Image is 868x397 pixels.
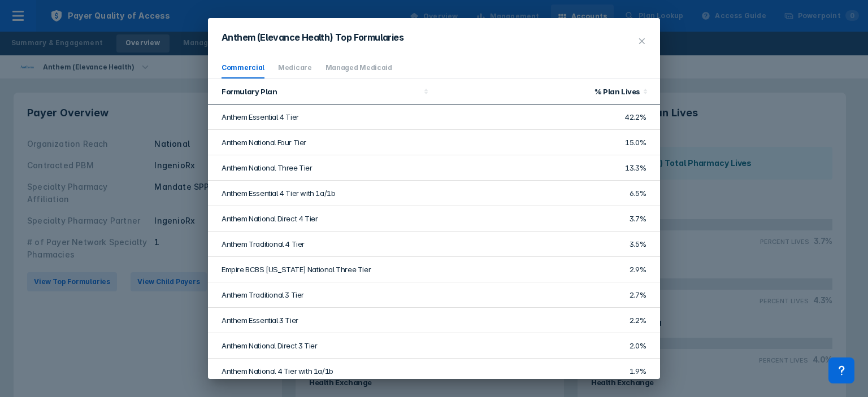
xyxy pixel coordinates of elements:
[208,181,434,206] td: Anthem Essential 4 Tier with 1a/1b
[434,308,660,333] td: 2.2%
[441,87,640,96] div: % Plan Lives
[208,130,434,155] td: Anthem National Four Tier
[434,333,660,359] td: 2.0%
[434,155,660,181] td: 13.3%
[828,357,854,383] div: Contact Support
[222,32,403,43] h1: Anthem (Elevance Health) Top Formularies
[208,257,434,282] td: Empire BCBS [US_STATE] National Three Tier
[434,206,660,232] td: 3.7%
[222,87,420,96] div: Formulary Plan
[434,232,660,257] td: 3.5%
[208,308,434,333] td: Anthem Essential 3 Tier
[208,232,434,257] td: Anthem Traditional 4 Tier
[278,63,312,72] a: Medicare
[208,359,434,384] td: Anthem National 4 Tier with 1a/1b
[208,155,434,181] td: Anthem National Three Tier
[208,104,434,130] td: Anthem Essential 4 Tier
[434,282,660,308] td: 2.7%
[208,206,434,232] td: Anthem National Direct 4 Tier
[208,333,434,359] td: Anthem National Direct 3 Tier
[222,63,264,72] a: Commercial
[434,181,660,206] td: 6.5%
[434,359,660,384] td: 1.9%
[434,130,660,155] td: 15.0%
[208,282,434,308] td: Anthem Traditional 3 Tier
[434,104,660,130] td: 42.2%
[325,63,392,72] a: Managed Medicaid
[434,257,660,282] td: 2.9%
